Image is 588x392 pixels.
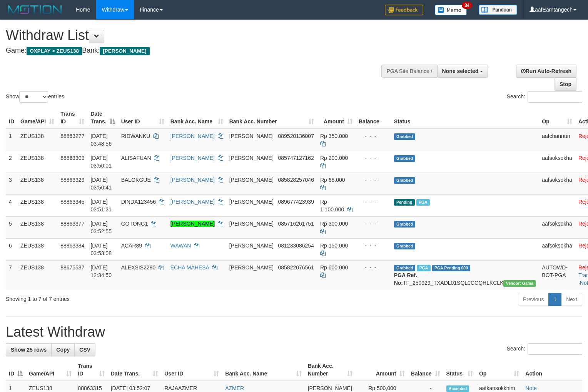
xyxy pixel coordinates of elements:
[161,359,222,381] th: User ID: activate to sort column ascending
[100,47,149,55] span: [PERSON_NAME]
[507,343,582,355] label: Search:
[17,260,57,290] td: ZEUS138
[539,238,575,260] td: aafsoksokha
[278,264,314,271] span: Copy 085822076561 to clipboard
[226,107,317,129] th: Bank Acc. Number: activate to sort column ascending
[6,292,239,303] div: Showing 1 to 7 of 7 entries
[394,243,416,249] span: Grabbed
[6,324,582,340] h1: Latest Withdraw
[121,243,142,249] span: ACAR89
[6,173,17,194] td: 3
[6,91,64,103] label: Show entries
[417,265,430,271] span: Marked by aafpengsreynich
[394,155,416,162] span: Grabbed
[170,243,191,249] a: WAWAN
[359,198,388,206] div: - - -
[6,4,64,15] img: MOTION_logo.png
[121,133,150,139] span: RIDWANKU
[385,5,423,15] img: Feedback.jpg
[6,238,17,260] td: 6
[75,359,107,381] th: Trans ID: activate to sort column ascending
[516,65,576,78] a: Run Auto-Refresh
[121,177,151,183] span: BALOKGUE
[229,155,274,161] span: [PERSON_NAME]
[356,107,391,129] th: Balance
[229,264,274,271] span: [PERSON_NAME]
[394,199,415,206] span: Pending
[394,133,416,140] span: Grabbed
[6,359,26,381] th: ID: activate to sort column descending
[6,107,17,129] th: ID
[60,133,84,139] span: 88863277
[6,28,384,43] h1: Withdraw List
[278,243,314,249] span: Copy 081233086254 to clipboard
[359,154,388,162] div: - - -
[17,129,57,151] td: ZEUS138
[442,68,479,74] span: None selected
[528,91,582,103] input: Search:
[60,177,84,183] span: 88863329
[56,347,70,353] span: Copy
[528,343,582,355] input: Search:
[320,155,348,161] span: Rp 200.000
[118,107,167,129] th: User ID: activate to sort column ascending
[394,177,416,184] span: Grabbed
[90,264,112,278] span: [DATE] 12:34:50
[320,221,348,227] span: Rp 300.000
[446,385,469,392] span: Accepted
[317,107,356,129] th: Amount: activate to sort column ascending
[222,359,304,381] th: Bank Acc. Name: activate to sort column ascending
[17,216,57,238] td: ZEUS138
[6,194,17,216] td: 4
[507,91,582,103] label: Search:
[17,107,57,129] th: Game/API: activate to sort column ascending
[60,155,84,161] span: 88863309
[432,265,471,271] span: PGA Pending
[170,264,209,271] a: ECHA MAHESA
[548,293,561,306] a: 1
[229,221,274,227] span: [PERSON_NAME]
[394,265,416,271] span: Grabbed
[6,216,17,238] td: 5
[60,221,84,227] span: 88863377
[435,5,467,15] img: Button%20Memo.svg
[394,221,416,228] span: Grabbed
[522,359,582,381] th: Action
[539,107,575,129] th: Op: activate to sort column ascending
[476,359,522,381] th: Op: activate to sort column ascending
[6,151,17,173] td: 2
[170,221,215,227] a: [PERSON_NAME]
[90,177,112,191] span: [DATE] 03:50:41
[359,176,388,184] div: - - -
[167,107,226,129] th: Bank Acc. Name: activate to sort column ascending
[391,260,539,290] td: TF_250929_TXADL01SQL0CCQHLKCLK
[525,385,537,391] a: Note
[90,155,112,169] span: [DATE] 03:50:01
[278,155,314,161] span: Copy 085747127162 to clipboard
[503,280,536,287] span: Vendor URL: https://trx31.1velocity.biz
[320,264,348,271] span: Rp 600.000
[57,107,87,129] th: Trans ID: activate to sort column ascending
[170,199,215,205] a: [PERSON_NAME]
[359,132,388,140] div: - - -
[391,107,539,129] th: Status
[170,155,215,161] a: [PERSON_NAME]
[17,151,57,173] td: ZEUS138
[87,107,118,129] th: Date Trans.: activate to sort column descending
[462,2,472,9] span: 34
[359,242,388,249] div: - - -
[320,199,344,213] span: Rp 1.100.000
[17,194,57,216] td: ZEUS138
[74,343,95,356] a: CSV
[6,47,384,55] h4: Game: Bank:
[6,260,17,290] td: 7
[17,238,57,260] td: ZEUS138
[121,155,151,161] span: ALISAFUAN
[90,243,112,256] span: [DATE] 03:53:08
[394,272,417,286] b: PGA Ref. No:
[6,343,52,356] a: Show 25 rows
[320,133,348,139] span: Rp 350.000
[359,220,388,228] div: - - -
[561,293,582,306] a: Next
[229,133,274,139] span: [PERSON_NAME]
